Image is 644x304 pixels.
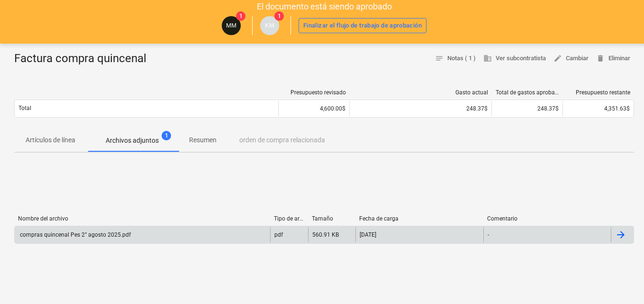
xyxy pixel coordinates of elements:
span: Eliminar [596,53,630,64]
span: notes [435,54,444,63]
span: KM [265,22,274,29]
p: El documento está siendo aprobado [257,1,392,12]
span: 1 [162,131,171,140]
div: kristin morales [260,16,279,35]
div: Widget de chat [597,258,644,304]
div: - [488,231,489,238]
div: Fecha de carga [359,215,480,222]
div: Presupuesto revisado [282,89,346,96]
div: Tipo de archivo [274,215,304,222]
span: 1 [236,11,245,21]
div: 560.91 KB [312,231,339,238]
div: Nombre del archivo [18,215,266,222]
div: 248.37$ [354,105,488,112]
span: delete [596,54,605,63]
span: business [483,54,492,63]
button: Notas ( 1 ) [431,51,480,66]
div: Factura compra quincenal [14,51,154,66]
div: Gasto actual [354,89,488,96]
div: Presupuesto restante [567,89,630,96]
div: 248.37$ [491,101,562,116]
p: Archivos adjuntos [106,136,159,146]
div: [DATE] [360,231,376,238]
div: MAURA MORALES [222,16,241,35]
button: Ver subcontratista [480,51,550,66]
span: 1 [274,11,284,21]
iframe: Chat Widget [597,258,644,304]
button: Finalizar el flujo de trabajo de aprobación [299,18,426,33]
span: edit [553,54,562,63]
span: 4,351.63$ [604,105,630,112]
div: 4,600.00$ [278,101,349,116]
button: Cambiar [550,51,592,66]
div: Finalizar el flujo de trabajo de aprobación [303,20,422,31]
p: Resumen [189,135,217,145]
div: pdf [274,231,283,238]
div: Tamaño [312,215,352,222]
div: compras quincenal Pes 2° agosto 2025.pdf [18,231,131,238]
p: Total [18,104,31,112]
div: Comentario [487,215,608,222]
div: Total de gastos aprobados [496,89,559,96]
span: Notas ( 1 ) [435,53,476,64]
span: Ver subcontratista [483,53,546,64]
span: Cambiar [553,53,589,64]
span: MM [226,22,236,29]
button: Eliminar [592,51,634,66]
p: Artículos de línea [26,135,75,145]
